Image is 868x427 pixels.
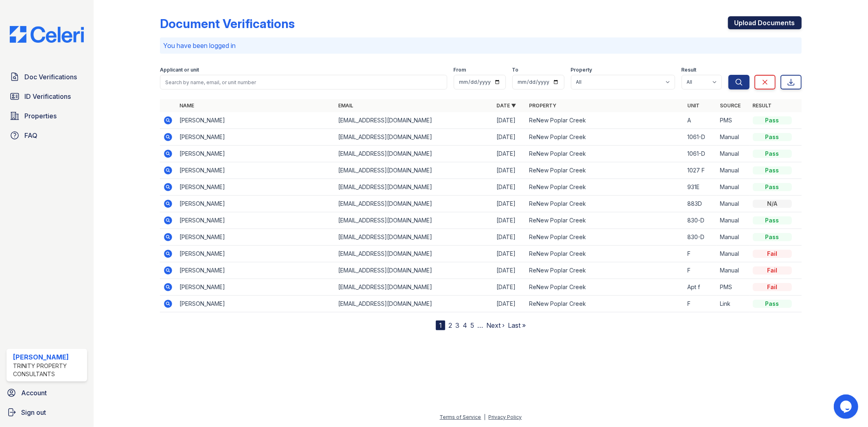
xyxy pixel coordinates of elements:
div: Pass [753,116,792,124]
td: ReNew Poplar Creek [526,296,684,312]
div: Document Verifications [160,16,295,31]
td: [EMAIL_ADDRESS][DOMAIN_NAME] [335,179,493,196]
div: Pass [753,233,792,241]
div: Pass [753,133,792,141]
div: [PERSON_NAME] [13,352,84,362]
td: 830-D [684,212,717,229]
a: Terms of Service [440,414,481,420]
td: Manual [717,196,750,212]
a: Property [529,102,556,109]
label: To [512,67,519,73]
td: ReNew Poplar Creek [526,246,684,262]
label: From [454,67,466,73]
td: Manual [717,162,750,179]
label: Result [682,67,697,73]
td: 883D [684,196,717,212]
td: 1061-D [684,146,717,162]
a: Privacy Policy [489,414,522,420]
td: [DATE] [493,262,526,279]
td: [PERSON_NAME] [176,196,335,212]
td: [EMAIL_ADDRESS][DOMAIN_NAME] [335,279,493,296]
a: Date ▼ [496,102,516,109]
td: ReNew Poplar Creek [526,279,684,296]
td: [PERSON_NAME] [176,112,335,129]
a: ID Verifications [7,88,87,105]
a: Doc Verifications [7,69,87,85]
span: Account [21,388,47,398]
td: [DATE] [493,296,526,312]
div: Pass [753,216,792,224]
a: Unit [688,102,700,109]
td: [EMAIL_ADDRESS][DOMAIN_NAME] [335,296,493,312]
td: Manual [717,229,750,246]
td: [DATE] [493,212,526,229]
td: [EMAIL_ADDRESS][DOMAIN_NAME] [335,246,493,262]
td: 1061-D [684,129,717,146]
td: ReNew Poplar Creek [526,196,684,212]
span: … [477,320,483,330]
td: PMS [717,279,750,296]
td: Manual [717,262,750,279]
div: Pass [753,150,792,158]
label: Property [571,67,593,73]
td: [PERSON_NAME] [176,212,335,229]
td: ReNew Poplar Creek [526,146,684,162]
td: 1027 F [684,162,717,179]
td: F [684,262,717,279]
td: [DATE] [493,246,526,262]
td: ReNew Poplar Creek [526,212,684,229]
a: 3 [455,321,459,329]
div: Pass [753,166,792,174]
td: [PERSON_NAME] [176,129,335,146]
td: [PERSON_NAME] [176,262,335,279]
input: Search by name, email, or unit number [160,75,447,89]
img: CE_Logo_Blue-a8612792a0a2168367f1c8372b55b34899dd931a85d93a1a3d3e32e68fde9ad4.png [3,26,90,43]
td: [DATE] [493,279,526,296]
label: Applicant or unit [160,67,199,73]
td: [EMAIL_ADDRESS][DOMAIN_NAME] [335,162,493,179]
div: Trinity Property Consultants [13,362,84,378]
td: F [684,246,717,262]
a: Name [179,102,194,109]
span: Doc Verifications [24,72,77,82]
td: ReNew Poplar Creek [526,112,684,129]
a: Properties [7,108,87,124]
td: [PERSON_NAME] [176,162,335,179]
a: Upload Documents [728,16,802,29]
td: [PERSON_NAME] [176,179,335,196]
a: FAQ [7,127,87,144]
p: You have been logged in [163,41,798,50]
td: [PERSON_NAME] [176,146,335,162]
td: [DATE] [493,162,526,179]
td: A [684,112,717,129]
a: 4 [463,321,467,329]
td: [PERSON_NAME] [176,279,335,296]
td: ReNew Poplar Creek [526,162,684,179]
div: Fail [753,266,792,274]
span: FAQ [24,131,37,140]
td: [DATE] [493,229,526,246]
a: Last » [508,321,526,329]
td: ReNew Poplar Creek [526,262,684,279]
a: Sign out [3,404,90,420]
td: Manual [717,129,750,146]
td: [EMAIL_ADDRESS][DOMAIN_NAME] [335,212,493,229]
span: Sign out [21,407,46,417]
td: 830-D [684,229,717,246]
div: 1 [436,320,445,330]
td: [EMAIL_ADDRESS][DOMAIN_NAME] [335,262,493,279]
span: ID Verifications [24,91,71,101]
a: Email [338,102,353,109]
iframe: chat widget [834,394,860,419]
td: 931E [684,179,717,196]
td: PMS [717,112,750,129]
td: [EMAIL_ADDRESS][DOMAIN_NAME] [335,196,493,212]
td: [DATE] [493,112,526,129]
div: N/A [753,200,792,208]
a: 5 [470,321,474,329]
td: [EMAIL_ADDRESS][DOMAIN_NAME] [335,229,493,246]
td: Manual [717,212,750,229]
td: [PERSON_NAME] [176,296,335,312]
a: Result [753,102,772,109]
